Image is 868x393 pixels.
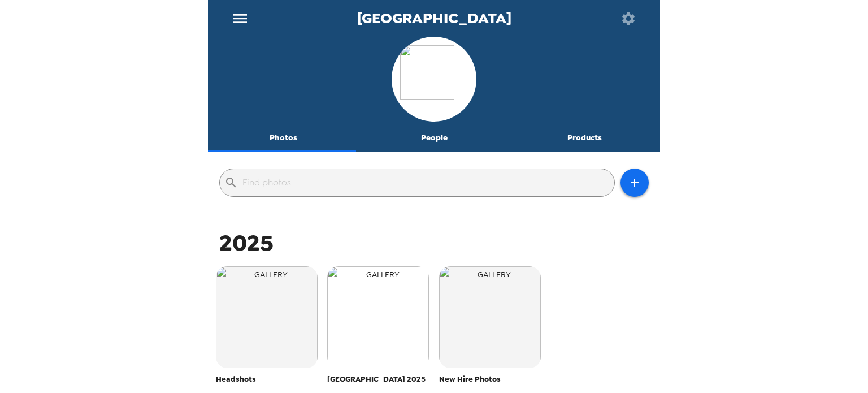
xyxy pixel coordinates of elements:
span: [GEOGRAPHIC_DATA] 2025 [327,374,429,385]
button: Photos [208,124,359,152]
span: 2025 [219,228,274,258]
img: gallery [327,266,429,368]
span: New Hire Photos [439,374,541,385]
img: org logo [400,45,468,113]
button: Products [509,124,660,152]
button: People [359,124,510,152]
img: gallery [439,266,541,368]
span: Headshots [216,374,318,385]
input: Find photos [242,174,610,192]
img: gallery [216,266,318,368]
span: [GEOGRAPHIC_DATA] [357,11,511,26]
